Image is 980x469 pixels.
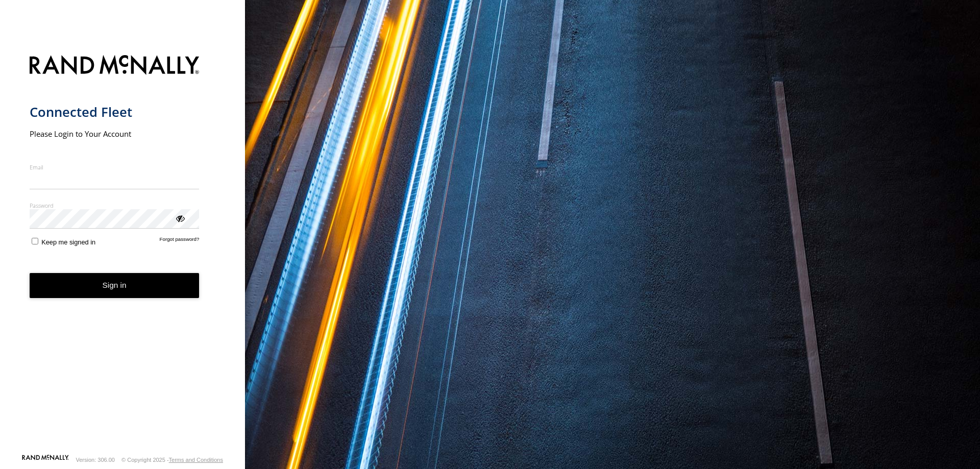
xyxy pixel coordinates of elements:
[30,53,200,79] img: Rand McNally
[22,455,69,465] a: Visit our Website
[30,49,216,454] form: main
[41,238,95,246] span: Keep me signed in
[169,457,223,463] a: Terms and Conditions
[76,457,115,463] div: Version: 306.00
[175,213,185,223] div: ViewPassword
[30,129,200,139] h2: Please Login to Your Account
[32,238,38,244] input: Keep me signed in
[30,104,200,120] h1: Connected Fleet
[30,163,200,171] label: Email
[30,273,200,298] button: Sign in
[30,202,200,209] label: Password
[160,236,200,246] a: Forgot password?
[121,457,223,463] div: © Copyright 2025 -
